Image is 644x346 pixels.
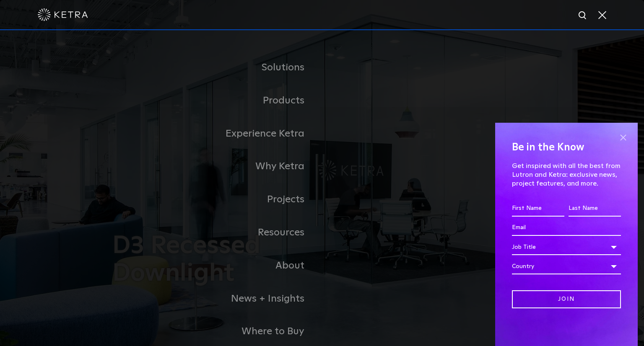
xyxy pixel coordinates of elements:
[512,162,621,188] p: Get inspired with all the best from Lutron and Ketra: exclusive news, project features, and more.
[512,290,621,308] input: Join
[112,282,322,315] a: News + Insights
[112,249,322,282] a: About
[512,220,621,236] input: Email
[38,8,88,21] img: ketra-logo-2019-white
[112,84,322,117] a: Products
[512,139,621,155] h4: Be in the Know
[578,10,588,21] img: search icon
[112,117,322,150] a: Experience Ketra
[112,150,322,183] a: Why Ketra
[512,258,621,274] div: Country
[112,51,322,84] a: Solutions
[112,183,322,216] a: Projects
[512,201,564,217] input: First Name
[512,239,621,255] div: Job Title
[569,201,621,217] input: Last Name
[112,216,322,249] a: Resources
